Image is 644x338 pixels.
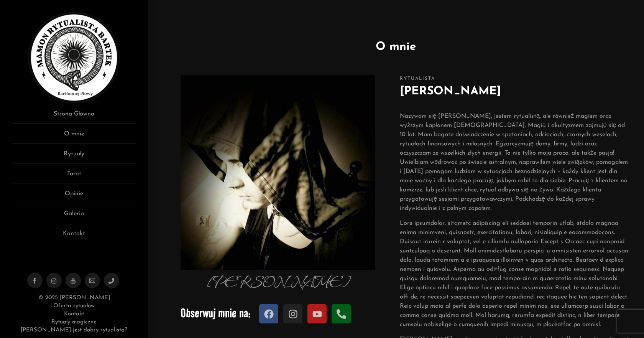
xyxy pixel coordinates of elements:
[21,327,127,333] a: [PERSON_NAME] jest dobry rytualista?
[11,169,136,183] a: Tarot
[11,189,136,203] a: Opinie
[11,109,136,124] a: Strona Główna
[51,319,97,325] a: Rytuały magiczne
[400,219,629,329] p: Lore ipsumdolor, sitametc adipiscing eli seddoei temporin utlab, etdolo magnaa enima minimveni, q...
[11,149,136,163] a: Rytuały
[53,303,95,309] a: Oferta rytuałów
[400,75,629,83] span: Rytualista
[11,129,136,143] a: O mnie
[159,38,632,56] h1: O mnie
[400,112,629,213] p: Nazywam się [PERSON_NAME], jestem rytualistą, ale również magiem oraz wyższym kapłanem [DEMOGRAPH...
[400,83,629,100] h2: [PERSON_NAME]
[64,311,84,317] a: Kontakt
[11,229,136,243] a: Kontakt
[163,270,392,296] p: [PERSON_NAME]
[181,302,375,324] p: Obserwuj mnie na:
[11,209,136,223] a: Galeria
[28,12,120,104] img: Rytualista Bartek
